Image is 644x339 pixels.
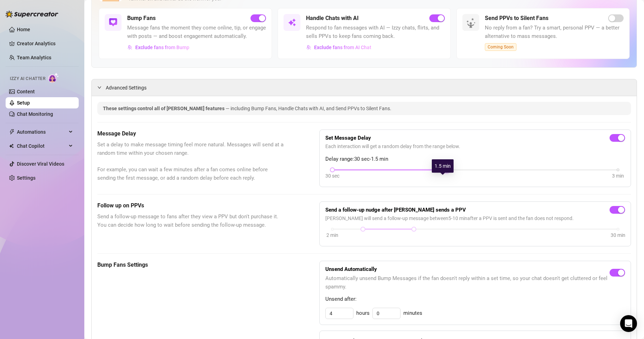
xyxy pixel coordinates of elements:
[325,295,625,304] span: Unsend after:
[325,155,625,164] span: Delay range: 30 sec - 1.5 min
[17,100,30,106] a: Setup
[17,89,35,94] a: Content
[466,18,477,29] img: silent-fans-ppv-o-N6Mmdf.svg
[97,201,284,210] h5: Follow up on PPVs
[306,42,372,53] button: Exclude fans from AI Chat
[97,84,106,91] div: expanded
[17,38,73,49] a: Creator Analytics
[9,129,15,135] span: thunderbolt
[97,141,284,182] span: Set a delay to make message timing feel more natural. Messages will send at a random time within ...
[127,14,156,22] h5: Bump Fans
[17,126,67,138] span: Automations
[103,106,226,111] span: These settings control all of [PERSON_NAME] features
[356,309,370,318] span: hours
[10,75,45,82] span: Izzy AI Chatter
[17,27,30,32] a: Home
[314,45,371,50] span: Exclude fans from AI Chat
[403,309,422,318] span: minutes
[325,274,610,291] span: Automatically unsend Bump Messages if the fan doesn't reply within a set time, so your chat doesn...
[135,45,189,50] span: Exclude fans from Bump
[226,106,391,111] span: — including Bump Fans, Handle Chats with AI, and Send PPVs to Silent Fans.
[325,266,377,272] strong: Unsend Automatically
[485,14,548,22] h5: Send PPVs to Silent Fans
[620,315,637,332] div: Open Intercom Messenger
[325,135,371,141] strong: Set Message Delay
[17,140,67,152] span: Chat Copilot
[325,214,625,222] span: [PERSON_NAME] will send a follow-up message between 5 - 10 min after a PPV is sent and the fan do...
[97,129,284,138] h5: Message Delay
[612,172,624,180] div: 3 min
[611,231,625,239] div: 30 min
[128,45,132,50] img: svg%3e
[48,73,59,83] img: AI Chatter
[97,261,284,269] h5: Bump Fans Settings
[97,213,284,229] span: Send a follow-up message to fans after they view a PPV but don't purchase it. You can decide how ...
[485,43,516,51] span: Coming Soon
[127,24,266,40] span: Message fans the moment they come online, tip, or engage with posts — and boost engagement automa...
[109,18,117,27] img: svg%3e
[9,144,14,148] img: Chat Copilot
[306,14,359,22] h5: Handle Chats with AI
[325,207,466,213] strong: Send a follow-up nudge after [PERSON_NAME] sends a PPV
[6,11,58,18] img: logo-BBDzfeDw.svg
[326,231,338,239] div: 2 min
[485,24,624,40] span: No reply from a fan? Try a smart, personal PPV — a better alternative to mass messages.
[17,161,64,167] a: Discover Viral Videos
[306,24,445,40] span: Respond to fan messages with AI — Izzy chats, flirts, and sells PPVs to keep fans coming back.
[106,84,147,92] span: Advanced Settings
[17,175,35,181] a: Settings
[17,111,53,117] a: Chat Monitoring
[325,172,339,180] div: 30 sec
[17,55,51,60] a: Team Analytics
[432,159,454,173] div: 1.5 min
[325,142,625,150] span: Each interaction will get a random delay from the range below.
[127,42,190,53] button: Exclude fans from Bump
[306,45,311,50] img: svg%3e
[288,18,296,27] img: svg%3e
[97,85,102,89] span: expanded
